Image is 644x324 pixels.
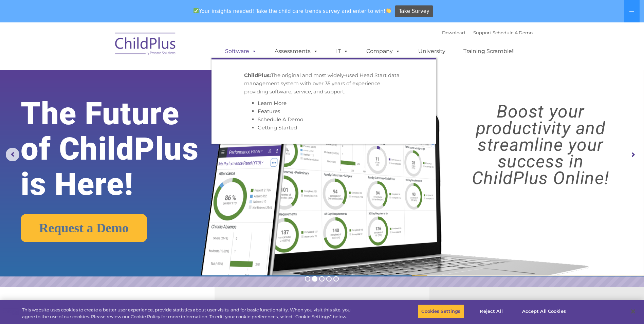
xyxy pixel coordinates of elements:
a: University [411,44,452,58]
a: Schedule A Demo [493,30,533,35]
a: Features [258,108,280,114]
a: Training Scramble!! [457,44,521,58]
rs-layer: Boost your productivity and streamline your success in ChildPlus Online! [445,103,636,186]
img: 👏 [386,8,391,13]
button: Accept All Cookies [518,304,570,319]
img: ChildPlus by Procare Solutions [112,28,180,62]
a: Assessments [268,44,325,58]
a: Learn More [258,100,287,106]
span: Your insights needed! Take the child care trends survey and enter to win! [191,4,394,18]
button: Close [626,304,641,319]
a: Schedule A Demo [258,116,303,123]
a: Request a Demo [21,214,147,242]
div: This website uses cookies to create a better user experience, provide statistics about user visit... [22,307,354,320]
strong: ChildPlus: [244,72,271,78]
a: Take Survey [395,5,433,17]
span: Take Survey [399,5,429,17]
rs-layer: The Future of ChildPlus is Here! [21,96,226,202]
img: ✅ [194,8,199,13]
button: Cookies Settings [418,304,464,319]
span: Phone number [94,73,123,78]
a: Support [473,30,491,35]
a: IT [329,44,355,58]
a: Company [360,44,407,58]
a: Getting Started [258,124,297,131]
span: Last name [94,45,115,50]
p: The original and most widely-used Head Start data management system with over 35 years of experie... [244,71,404,96]
button: Reject All [470,304,513,319]
a: Software [218,44,263,58]
font: | [442,30,533,35]
a: Download [442,30,465,35]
